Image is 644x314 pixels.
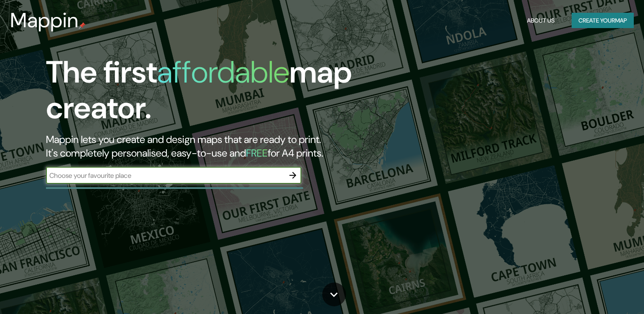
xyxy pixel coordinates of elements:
input: Choose your favourite place [46,171,284,180]
h1: affordable [157,52,289,92]
h3: Mappin [10,9,79,32]
h2: Mappin lets you create and design maps that are ready to print. It's completely personalised, eas... [46,133,368,160]
h1: The first map creator. [46,54,368,133]
img: mappin-pin [79,22,86,29]
button: Create yourmap [572,13,634,29]
button: About Us [524,13,558,29]
h5: FREE [246,146,268,160]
